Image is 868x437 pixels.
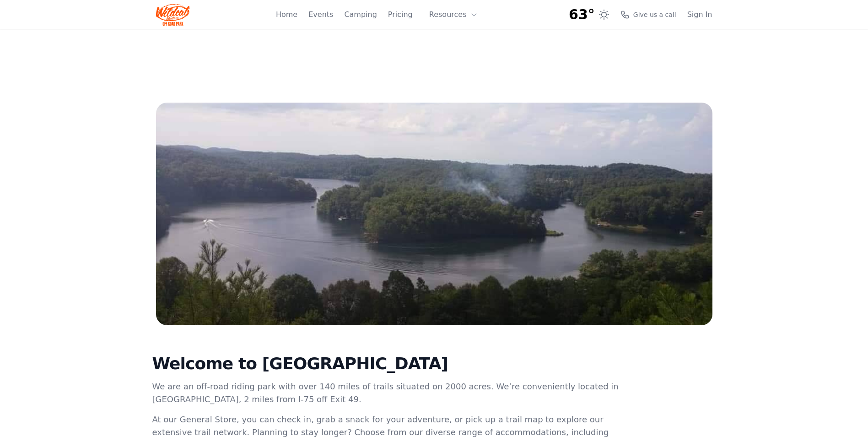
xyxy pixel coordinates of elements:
a: Sign In [687,9,712,20]
a: Pricing [388,9,413,20]
h2: Welcome to [GEOGRAPHIC_DATA] [152,355,621,373]
a: Events [308,9,333,20]
button: Resources [424,5,483,24]
img: Wildcat Logo [156,4,190,26]
span: Give us a call [633,10,676,19]
p: We are an off-road riding park with over 140 miles of trails situated on 2000 acres. We’re conven... [152,380,621,406]
a: Camping [344,9,377,20]
a: Home [276,9,297,20]
a: Give us a call [620,10,676,19]
span: 63° [569,6,595,23]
